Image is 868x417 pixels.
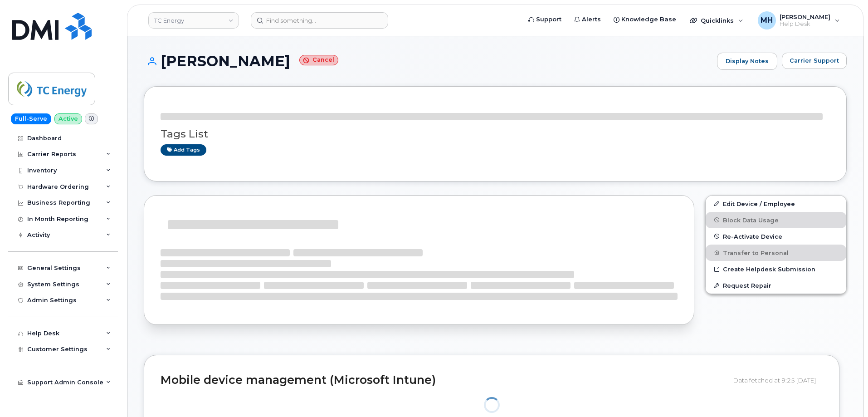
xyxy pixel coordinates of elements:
span: Carrier Support [790,56,839,65]
h2: Mobile device management (Microsoft Intune) [161,374,727,387]
a: Display Notes [717,53,777,70]
a: Create Helpdesk Submission [706,261,846,277]
button: Re-Activate Device [706,228,846,245]
button: Carrier Support [782,53,847,69]
small: Cancel [299,55,338,65]
button: Transfer to Personal [706,245,846,261]
a: Add tags [161,144,206,156]
h3: Tags List [161,128,830,140]
span: Re-Activate Device [723,233,782,240]
button: Request Repair [706,277,846,294]
button: Block Data Usage [706,212,846,228]
div: Data fetched at 9:25 [DATE] [733,372,823,389]
h1: [PERSON_NAME] [144,53,712,69]
a: Edit Device / Employee [706,196,846,212]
